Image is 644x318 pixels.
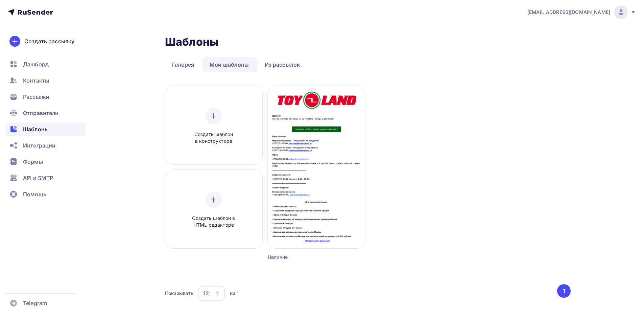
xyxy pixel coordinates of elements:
[203,289,209,297] div: 12
[23,190,46,198] span: Помощь
[527,5,636,19] a: [EMAIL_ADDRESS][DOMAIN_NAME]
[24,37,74,45] div: Создать рассылку
[23,299,47,307] span: Telegram
[23,60,49,68] span: Дашборд
[5,90,86,104] a: Рассылки
[5,58,86,71] a: Дашборд
[23,158,43,166] span: Формы
[556,284,571,298] ul: Pagination
[5,106,86,120] a: Отправители
[23,76,49,85] span: Контакты
[23,93,49,101] span: Рассылки
[230,290,239,297] div: из 1
[202,57,256,72] a: Мои шаблоны
[23,174,53,182] span: API и SMTP
[165,35,219,49] h2: Шаблоны
[182,131,246,145] span: Создать шаблон в конструкторе
[258,57,307,72] a: Из рассылок
[5,122,86,136] a: Шаблоны
[268,254,341,260] div: Наличие
[23,141,55,150] span: Интеграции
[182,215,246,229] span: Создать шаблон в HTML редакторе
[23,125,49,133] span: Шаблоны
[527,9,610,16] span: [EMAIL_ADDRESS][DOMAIN_NAME]
[23,109,59,117] span: Отправители
[5,74,86,87] a: Контакты
[5,155,86,168] a: Формы
[557,284,571,298] button: Go to page 1
[198,286,225,301] button: 12
[165,290,193,297] div: Показывать
[165,57,201,72] a: Галерея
